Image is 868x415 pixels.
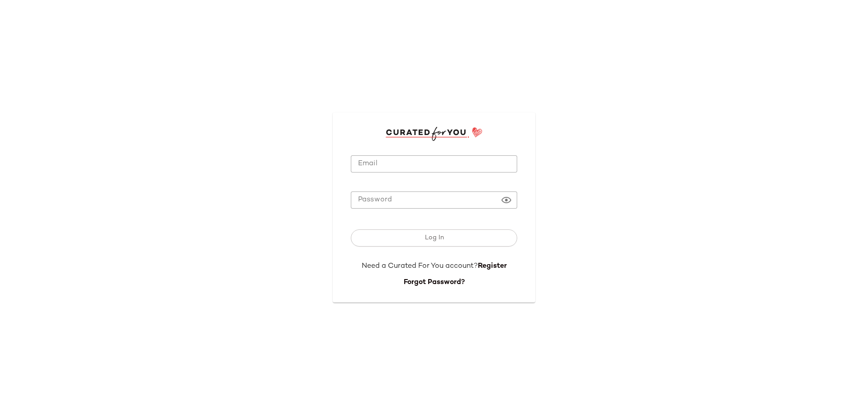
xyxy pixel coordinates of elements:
button: Log In [351,229,517,247]
span: Log In [424,234,443,242]
a: Forgot Password? [404,279,465,286]
a: Register [478,262,507,270]
img: cfy_login_logo.DGdB1djN.svg [386,127,483,140]
span: Need a Curated For You account? [362,262,478,270]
